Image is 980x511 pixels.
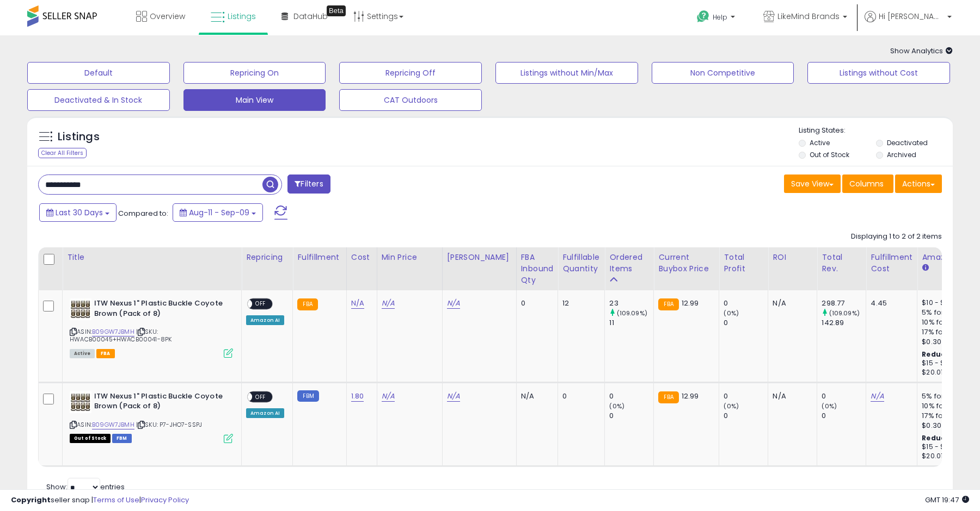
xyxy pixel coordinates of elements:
div: Total Profit [724,252,763,275]
div: 11 [609,318,653,328]
div: 0 [609,411,653,421]
button: Repricing Off [339,62,482,84]
button: Filters [287,175,330,194]
small: FBA [658,391,678,403]
a: N/A [447,298,460,309]
div: ASIN: [70,298,233,357]
label: Archived [887,150,916,159]
small: FBM [297,390,318,402]
a: N/A [447,391,460,402]
span: | SKU: HWACB00045+HWACB00041-8PK [70,327,171,344]
button: Repricing On [183,62,326,84]
span: Show: entries [46,482,125,492]
div: Cost [351,252,372,263]
small: (109.09%) [617,309,647,317]
div: 0 [724,391,768,401]
label: Deactivated [887,138,928,147]
h5: Listings [58,129,100,145]
div: 0 [521,298,550,308]
div: Fulfillable Quantity [562,252,600,275]
strong: Copyright [11,495,51,505]
span: 12.99 [682,391,699,401]
div: 298.77 [822,298,866,308]
span: Show Analytics [890,46,953,56]
img: 51EtOsZscqL._SL40_.jpg [70,391,91,413]
div: Current Buybox Price [658,252,714,275]
div: 0 [724,318,768,328]
small: (0%) [724,309,739,317]
b: ITW Nexus 1" Plastic Buckle Coyote Brown (Pack of 8) [94,298,226,321]
div: 0 [724,411,768,421]
div: Ordered Items [609,252,649,275]
small: FBA [658,298,678,310]
div: 12 [562,298,596,308]
a: Terms of Use [93,495,139,505]
a: Hi [PERSON_NAME] [865,11,952,35]
div: N/A [521,391,550,401]
small: (109.09%) [829,309,860,317]
i: Get Help [696,10,710,23]
div: Min Price [382,252,438,263]
a: B09GW7JBMH [92,327,134,336]
div: Displaying 1 to 2 of 2 items [851,232,942,242]
button: Actions [895,175,942,193]
span: FBM [112,434,132,443]
div: Amazon AI [246,315,284,325]
button: Main View [183,89,326,111]
div: N/A [773,298,808,308]
span: Help [713,13,727,22]
span: | SKU: P7-JHO7-SSPJ [136,420,202,429]
button: CAT Outdoors [339,89,482,111]
small: Amazon Fees. [922,263,928,273]
div: ROI [773,252,812,263]
div: Amazon AI [246,408,284,418]
span: Hi [PERSON_NAME] [879,11,944,22]
small: (0%) [822,402,837,410]
img: 51EtOsZscqL._SL40_.jpg [70,298,91,320]
b: ITW Nexus 1" Plastic Buckle Coyote Brown (Pack of 8) [94,391,226,414]
div: Tooltip anchor [327,5,346,16]
div: 0 [822,391,866,401]
div: Title [67,252,237,263]
button: Non Competitive [652,62,794,84]
span: Columns [849,178,884,189]
button: Default [27,62,170,84]
button: Last 30 Days [39,203,117,222]
label: Out of Stock [810,150,849,159]
a: N/A [382,391,395,402]
div: 4.45 [871,298,909,308]
div: 142.89 [822,318,866,328]
small: (0%) [609,402,624,410]
a: N/A [871,391,884,402]
div: Repricing [246,252,288,263]
span: Last 30 Days [56,207,103,218]
div: 0 [609,391,653,401]
div: seller snap | | [11,495,189,506]
div: 0 [822,411,866,421]
button: Save View [784,175,841,193]
div: ASIN: [70,391,233,442]
a: Help [688,2,746,35]
span: Compared to: [118,208,168,219]
button: Listings without Min/Max [495,62,638,84]
span: OFF [252,300,269,309]
button: Columns [842,175,893,193]
span: All listings that are currently out of stock and unavailable for purchase on Amazon [70,434,111,443]
div: Total Rev. [822,252,861,275]
a: Privacy Policy [141,495,189,505]
button: Listings without Cost [807,62,950,84]
div: Clear All Filters [38,148,87,158]
div: [PERSON_NAME] [447,252,512,263]
span: OFF [252,392,269,402]
label: Active [810,138,830,147]
a: N/A [351,298,364,309]
span: Listings [228,11,256,22]
div: Fulfillment [297,252,341,263]
span: DataHub [293,11,328,22]
span: 2025-10-10 19:47 GMT [925,495,969,505]
span: 12.99 [682,298,699,308]
small: FBA [297,298,317,310]
div: 0 [562,391,596,401]
button: Deactivated & In Stock [27,89,170,111]
small: (0%) [724,402,739,410]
